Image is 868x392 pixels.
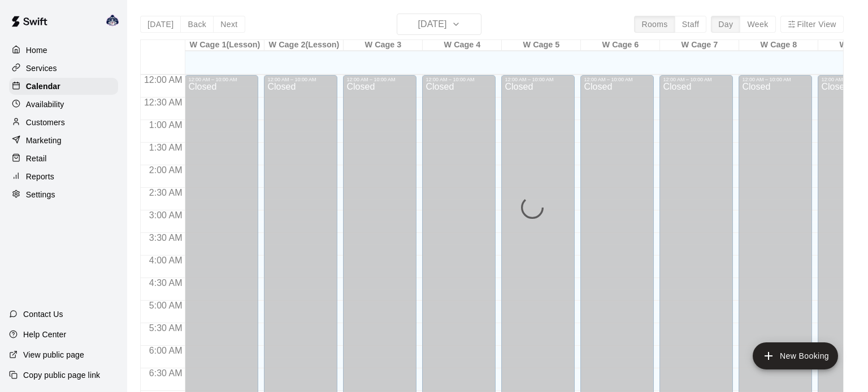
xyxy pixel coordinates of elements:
[26,153,47,164] p: Retail
[26,45,47,56] p: Home
[26,63,57,74] p: Services
[26,171,54,182] p: Reports
[23,329,66,340] p: Help Center
[663,77,730,82] div: 12:00 AM – 10:00 AM
[9,78,118,95] a: Calendar
[106,14,119,27] img: Larry Yurkonis
[660,40,739,51] div: W Cage 7
[344,40,423,51] div: W Cage 3
[141,75,185,85] span: 12:00 AM
[146,301,185,310] span: 5:00 AM
[26,81,60,92] p: Calendar
[9,186,118,203] a: Settings
[146,278,185,288] span: 4:30 AM
[188,77,255,82] div: 12:00 AM – 10:00 AM
[146,368,185,378] span: 6:30 AM
[505,77,571,82] div: 12:00 AM – 10:00 AM
[185,40,264,51] div: W Cage 1(Lesson)
[742,77,809,82] div: 12:00 AM – 10:00 AM
[23,309,63,320] p: Contact Us
[267,77,334,82] div: 12:00 AM – 10:00 AM
[9,168,118,185] a: Reports
[753,342,838,369] button: add
[146,210,185,220] span: 3:00 AM
[146,143,185,152] span: 1:30 AM
[23,369,100,381] p: Copy public page link
[581,40,660,51] div: W Cage 6
[9,96,118,113] a: Availability
[141,98,185,107] span: 12:30 AM
[9,42,118,59] a: Home
[26,189,55,200] p: Settings
[584,77,650,82] div: 12:00 AM – 10:00 AM
[9,150,118,167] a: Retail
[146,233,185,243] span: 3:30 AM
[146,165,185,175] span: 2:00 AM
[26,117,65,128] p: Customers
[146,188,185,197] span: 2:30 AM
[146,256,185,265] span: 4:00 AM
[103,9,127,32] div: Larry Yurkonis
[146,346,185,355] span: 6:00 AM
[739,40,818,51] div: W Cage 8
[346,77,413,82] div: 12:00 AM – 10:00 AM
[23,349,84,360] p: View public page
[9,60,118,77] a: Services
[9,132,118,149] a: Marketing
[26,135,62,146] p: Marketing
[146,323,185,333] span: 5:30 AM
[502,40,581,51] div: W Cage 5
[9,114,118,131] a: Customers
[146,120,185,130] span: 1:00 AM
[264,40,344,51] div: W Cage 2(Lesson)
[26,99,64,110] p: Availability
[423,40,502,51] div: W Cage 4
[426,77,492,82] div: 12:00 AM – 10:00 AM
